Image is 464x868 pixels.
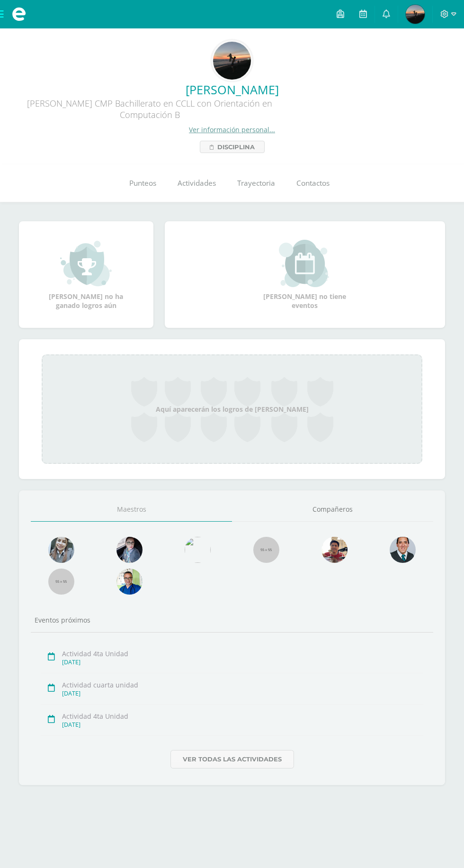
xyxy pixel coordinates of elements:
a: Contactos [286,164,340,202]
span: Actividades [178,178,216,188]
div: Actividad cuarta unidad [62,680,423,689]
div: Actividad 4ta Unidad [62,649,423,658]
img: 11152eb22ca3048aebc25a5ecf6973a7.png [321,537,348,563]
img: eec80b72a0218df6e1b0c014193c2b59.png [390,537,416,563]
img: b8baad08a0802a54ee139394226d2cf3.png [116,537,143,563]
div: Aquí aparecerán los logros de [PERSON_NAME] [42,354,422,464]
div: [PERSON_NAME] no ha ganado logros aún [39,240,134,310]
span: Disciplina [217,141,255,153]
img: 10741f48bcca31577cbcd80b61dad2f3.png [116,569,143,595]
img: achievement_small.png [60,240,112,287]
div: Actividad 4ta Unidad [62,712,423,721]
span: Contactos [296,178,330,188]
img: adda248ed197d478fb388b66fa81bb8e.png [406,5,425,24]
div: [DATE] [62,658,423,666]
img: event_small.png [279,240,330,287]
img: 099fb8ebda240be99cd21d2a0e2ec522.png [213,42,251,80]
a: Trayectoria [226,164,286,202]
img: 55x55 [253,537,279,563]
div: [PERSON_NAME] no tiene eventos [258,240,352,310]
span: Punteos [129,178,156,188]
img: c25c8a4a46aeab7e345bf0f34826bacf.png [185,537,211,563]
img: 45bd7986b8947ad7e5894cbc9b781108.png [48,537,74,563]
a: Actividades [167,164,226,202]
a: Ver todas las actividades [170,750,294,769]
span: Trayectoria [237,178,275,188]
a: Ver información personal... [189,125,275,134]
a: [PERSON_NAME] [8,81,456,98]
a: Punteos [118,164,167,202]
div: [DATE] [62,689,423,697]
img: 55x55 [48,569,74,595]
div: [PERSON_NAME] CMP Bachillerato en CCLL con Orientación en Computación B [8,98,292,125]
div: [DATE] [62,721,423,729]
a: Disciplina [200,141,265,153]
a: Maestros [31,497,232,522]
a: Compañeros [232,497,433,522]
div: Eventos próximos [31,615,433,624]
